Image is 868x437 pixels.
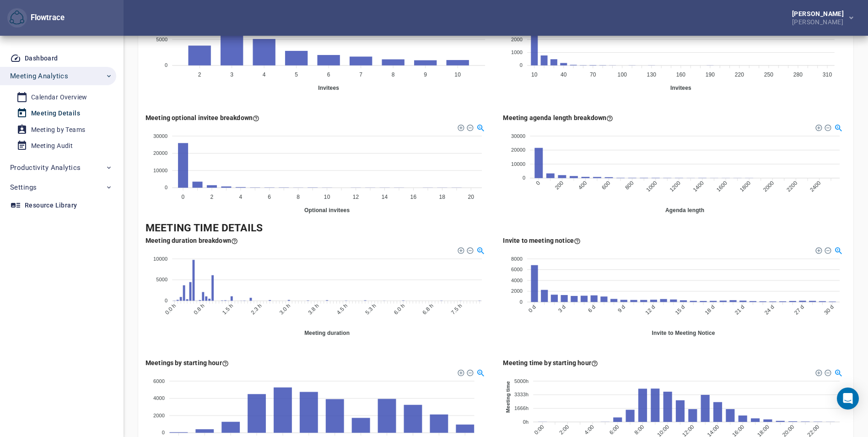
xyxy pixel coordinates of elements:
[198,71,201,78] tspan: 2
[738,180,751,193] tspan: 1800
[534,180,541,186] tspan: 0
[503,113,614,122] div: Here you see how many meetings have certain length of an agenda and up to 2.5k characters. The le...
[182,194,185,200] tspan: 0
[153,150,167,156] tspan: 20000
[297,194,300,200] tspan: 8
[31,108,80,119] div: Meeting Details
[7,8,27,28] button: Flowtrace
[703,304,716,316] tspan: 18 d
[624,180,635,191] tspan: 800
[814,124,821,130] div: Zoom In
[633,423,645,436] tspan: 8:00
[165,298,167,303] tspan: 0
[560,71,566,78] tspan: 40
[792,17,847,25] div: [PERSON_NAME]
[514,405,528,411] tspan: 1666h
[10,11,24,25] img: Flowtrace
[146,113,259,122] div: Here you see how many meetings you have with per optional invitees (up to 20 optional invitees).
[511,133,525,139] tspan: 30000
[335,302,349,316] tspan: 4.5 h
[837,388,859,410] div: Open Intercom Messenger
[511,256,523,261] tspan: 8000
[364,302,377,316] tspan: 5.3 h
[557,304,567,314] tspan: 3 d
[511,49,523,55] tspan: 1000
[823,304,835,316] tspan: 30 d
[450,302,463,316] tspan: 7.5 h
[511,161,525,167] tspan: 10000
[353,194,359,200] tspan: 12
[165,63,167,68] tspan: 0
[834,368,841,376] div: Selection Zoom
[809,180,822,193] tspan: 2400
[153,413,165,418] tspan: 2000
[210,194,214,200] tspan: 2
[476,246,484,253] div: Selection Zoom
[457,369,464,375] div: Zoom In
[324,194,330,200] tspan: 10
[652,330,715,336] text: Invite to Meeting Notice
[162,430,165,435] tspan: 0
[25,200,77,211] div: Resource Library
[466,369,473,375] div: Zoom Out
[392,71,395,78] tspan: 8
[834,246,841,253] div: Selection Zoom
[153,395,165,401] tspan: 4000
[327,71,330,78] tspan: 6
[307,302,320,316] tspan: 3.8 h
[263,71,266,78] tspan: 4
[587,304,597,314] tspan: 6 d
[156,37,167,42] tspan: 5000
[511,147,525,153] tspan: 20000
[617,71,627,78] tspan: 100
[514,392,528,397] tspan: 3333h
[466,246,473,253] div: Zoom Out
[476,123,484,131] div: Selection Zoom
[10,162,81,174] span: Productivity Analytics
[533,423,545,436] tspan: 0:00
[164,302,177,316] tspan: 0.0 h
[221,302,234,316] tspan: 1.5 h
[777,8,861,28] button: [PERSON_NAME][PERSON_NAME]
[527,304,537,314] tspan: 0 d
[239,194,242,200] tspan: 4
[577,180,588,191] tspan: 400
[824,369,830,375] div: Zoom Out
[153,256,167,261] tspan: 10000
[382,194,388,200] tspan: 14
[764,71,773,78] tspan: 250
[31,92,87,103] div: Calendar Overview
[393,302,406,316] tspan: 6.0 h
[616,304,626,314] tspan: 9 d
[715,180,728,193] tspan: 1600
[647,71,656,78] tspan: 130
[523,175,525,181] tspan: 0
[674,304,686,316] tspan: 15 d
[424,71,427,78] tspan: 9
[824,124,830,130] div: Zoom Out
[511,267,523,272] tspan: 6000
[589,71,596,78] tspan: 70
[503,358,598,367] div: Here you see how many hours of meetings you organize per starting hour (the hour is timezone spec...
[146,236,238,245] div: Here you see how many meetings by the duration of it (duration in 5 minute steps). We don't show ...
[268,194,271,200] tspan: 6
[165,185,167,191] tspan: 0
[31,140,73,152] div: Meeting Audit
[457,124,464,130] div: Zoom In
[25,53,58,64] div: Dashboard
[153,133,167,139] tspan: 30000
[762,180,775,193] tspan: 2000
[511,278,523,283] tspan: 4000
[519,299,522,305] tspan: 0
[10,181,37,193] span: Settings
[421,302,435,316] tspan: 6.8 h
[439,194,446,200] tspan: 18
[553,180,564,191] tspan: 200
[691,180,705,193] tspan: 1400
[814,246,821,253] div: Zoom In
[793,304,805,316] tspan: 27 d
[10,70,68,82] span: Meeting Analytics
[676,71,685,78] tspan: 160
[249,302,263,316] tspan: 2.3 h
[31,124,85,136] div: Meeting by Teams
